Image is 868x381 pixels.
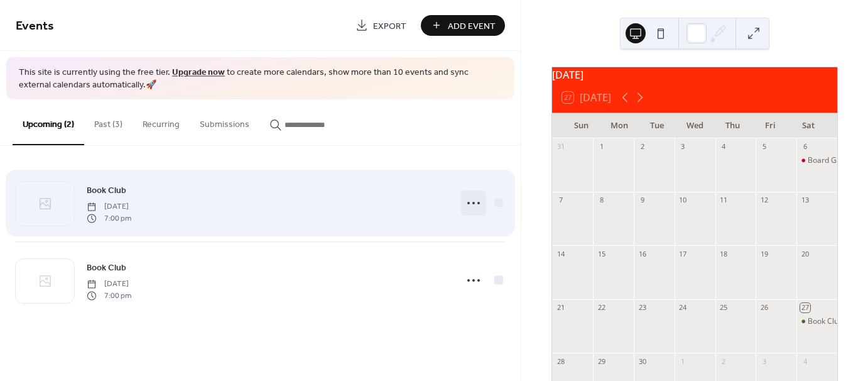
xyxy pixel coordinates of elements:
button: Past (3) [84,99,133,144]
div: 18 [719,249,729,258]
div: Mon [600,113,637,138]
div: Sun [562,113,600,138]
div: [DATE] [552,67,837,82]
span: Export [373,19,406,33]
div: 30 [637,356,647,366]
span: Book Club [87,262,126,275]
div: 6 [800,142,810,152]
button: Recurring [133,99,190,144]
div: 19 [759,249,769,258]
div: 27 [800,303,810,312]
span: Events [16,14,54,38]
div: 7 [556,196,565,205]
button: Submissions [190,99,259,144]
div: 5 [759,142,769,152]
div: 25 [719,303,729,312]
a: Book Club [87,183,126,197]
span: Add Event [448,19,496,33]
div: 11 [719,196,729,205]
div: Book Club [796,316,837,327]
div: 21 [556,303,565,312]
div: 2 [637,142,647,152]
div: Thu [713,113,751,138]
div: 28 [556,356,565,366]
div: Board Game Night [796,155,837,166]
div: 3 [678,142,688,152]
div: 13 [800,196,810,205]
div: 29 [597,356,606,366]
div: 14 [556,249,565,258]
div: 9 [637,196,647,205]
div: 10 [678,196,688,205]
button: Upcoming (2) [13,99,84,145]
a: Upgrade now [172,64,225,81]
div: Sat [789,113,827,138]
div: 1 [678,356,688,366]
div: 31 [556,142,565,152]
div: 22 [597,303,606,312]
div: Wed [676,113,713,138]
button: Add Event [421,15,505,36]
div: 15 [597,249,606,258]
div: 8 [597,196,606,205]
div: 4 [800,356,810,366]
a: Book Club [87,260,126,275]
div: Fri [751,113,789,138]
div: 23 [637,303,647,312]
div: 16 [637,249,647,258]
span: [DATE] [87,279,131,290]
span: This site is currently using the free tier. to create more calendars, show more than 10 events an... [19,67,502,91]
span: [DATE] [87,201,131,213]
span: 7:00 pm [87,290,131,301]
span: Book Club [87,184,126,197]
div: 12 [759,196,769,205]
div: 20 [800,249,810,258]
div: 4 [719,142,729,152]
span: 7:00 pm [87,213,131,224]
a: Export [346,15,416,36]
div: 3 [759,356,769,366]
div: 24 [678,303,688,312]
div: Book Club [808,316,843,327]
div: 1 [597,142,606,152]
div: Tue [638,113,676,138]
div: 26 [759,303,769,312]
div: 17 [678,249,688,258]
div: 2 [719,356,729,366]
